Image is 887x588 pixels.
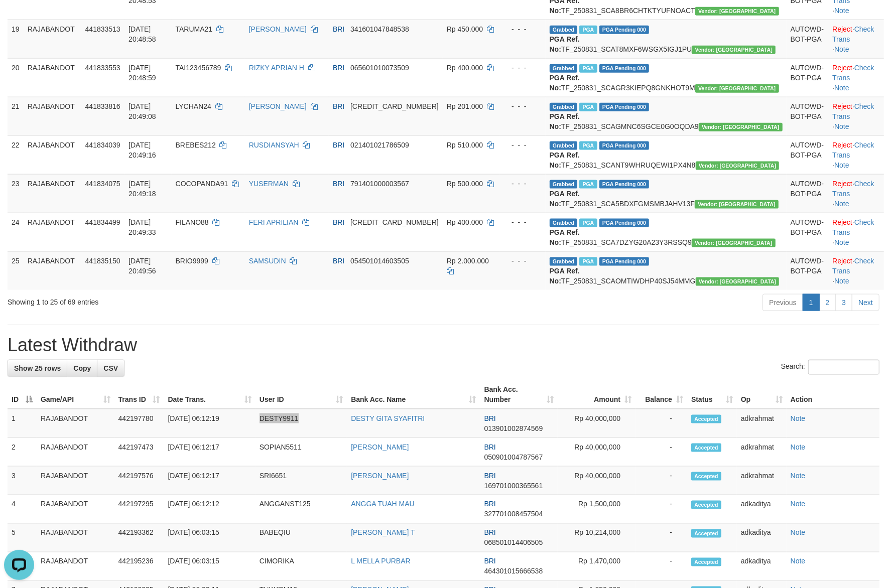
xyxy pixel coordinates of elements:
[351,472,409,480] a: [PERSON_NAME]
[350,218,439,226] span: Copy 589601013545508 to clipboard
[176,257,208,265] span: BRIO9999
[636,467,687,495] td: -
[787,251,829,290] td: AUTOWD-BOT-PGA
[546,174,787,213] td: TF_250831_SCA5BDXFGMSMBJAHV13F
[828,58,884,97] td: · ·
[8,335,879,355] h1: Latest Withdraw
[503,101,542,111] div: - - -
[129,180,156,198] span: [DATE] 20:49:18
[37,467,114,495] td: RAJABANDOT
[550,257,578,266] span: Grabbed
[256,380,347,409] th: User ID: activate to sort column ascending
[351,414,425,422] a: DESTY GITA SYAFITRI
[692,239,776,247] span: Vendor URL: https://secure10.1velocity.biz
[687,380,737,409] th: Status: activate to sort column ascending
[503,179,542,189] div: - - -
[834,238,849,246] a: Note
[176,102,211,110] span: LYCHAN24
[636,552,687,581] td: -
[546,97,787,135] td: TF_250831_SCAGMNC6SGCE0G0OQDA9
[636,524,687,552] td: -
[832,257,852,265] a: Reject
[787,213,829,251] td: AUTOWD-BOT-PGA
[97,360,124,377] a: CSV
[695,7,779,16] span: Vendor URL: https://secure10.1velocity.biz
[14,364,61,372] span: Show 25 rows
[550,267,580,285] b: PGA Ref. No:
[4,4,34,34] button: Open LiveChat chat widget
[350,64,409,72] span: Copy 065601010073509 to clipboard
[129,64,156,82] span: [DATE] 20:48:59
[834,122,849,130] a: Note
[8,380,37,409] th: ID: activate to sort column descending
[550,26,578,34] span: Grabbed
[164,380,256,409] th: Date Trans.: activate to sort column ascending
[333,64,344,72] span: BRI
[787,58,829,97] td: AUTOWD-BOT-PGA
[550,190,580,208] b: PGA Ref. No:
[691,472,721,481] span: Accepted
[85,218,120,226] span: 441834499
[447,102,483,110] span: Rp 201.000
[579,26,597,34] span: Marked by adkmelisa
[558,380,636,409] th: Amount: activate to sort column ascending
[114,438,164,467] td: 442197473
[351,443,409,451] a: [PERSON_NAME]
[737,409,787,438] td: adkrahmat
[558,438,636,467] td: Rp 40,000,000
[8,438,37,467] td: 2
[550,180,578,189] span: Grabbed
[8,293,362,307] div: Showing 1 to 25 of 69 entries
[484,472,496,480] span: BRI
[350,180,409,188] span: Copy 791401000003567 to clipboard
[636,380,687,409] th: Balance: activate to sort column ascending
[256,438,347,467] td: SOPIAN5511
[737,380,787,409] th: Op: activate to sort column ascending
[24,135,81,174] td: RAJABANDOT
[834,7,849,15] a: Note
[8,174,24,213] td: 23
[256,409,347,438] td: DESTY9911
[503,217,542,227] div: - - -
[636,409,687,438] td: -
[37,380,114,409] th: Game/API: activate to sort column ascending
[350,257,409,265] span: Copy 054501014603505 to clipboard
[129,141,156,159] span: [DATE] 20:49:16
[73,364,91,372] span: Copy
[484,414,496,422] span: BRI
[832,180,874,198] a: Check Trans
[24,97,81,135] td: RAJABANDOT
[558,409,636,438] td: Rp 40,000,000
[503,63,542,73] div: - - -
[103,364,118,372] span: CSV
[129,218,156,236] span: [DATE] 20:49:33
[832,180,852,188] a: Reject
[256,552,347,581] td: CIMORIKA
[24,58,81,97] td: RAJABANDOT
[691,501,721,509] span: Accepted
[832,141,874,159] a: Check Trans
[599,103,650,111] span: PGA Pending
[480,380,558,409] th: Bank Acc. Number: activate to sort column ascending
[550,112,580,130] b: PGA Ref. No:
[333,218,344,226] span: BRI
[636,495,687,524] td: -
[834,161,849,169] a: Note
[114,552,164,581] td: 442195236
[484,482,543,490] span: Copy 169701000365561 to clipboard
[37,552,114,581] td: RAJABANDOT
[599,26,650,34] span: PGA Pending
[249,25,307,33] a: [PERSON_NAME]
[763,294,803,311] a: Previous
[832,25,874,43] a: Check Trans
[164,467,256,495] td: [DATE] 06:12:17
[24,174,81,213] td: RAJABANDOT
[249,141,299,149] a: RUSDIANSYAH
[249,218,299,226] a: FERI APRILIAN
[546,135,787,174] td: TF_250831_SCANT9WHRUQEWI1PX4N8
[579,64,597,73] span: Marked by adkmelisa
[37,409,114,438] td: RAJABANDOT
[256,524,347,552] td: BABEQIU
[503,140,542,150] div: - - -
[176,180,228,188] span: COCOPANDA91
